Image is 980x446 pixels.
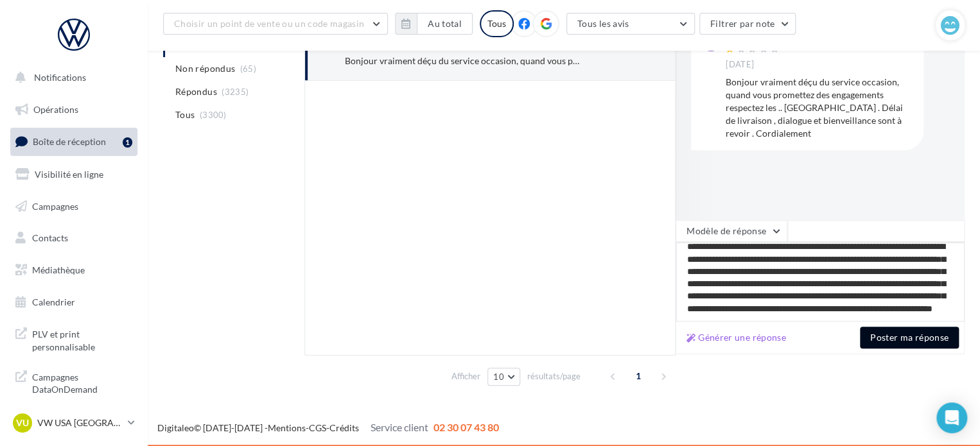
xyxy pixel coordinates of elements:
button: Tous les avis [566,13,695,35]
a: Campagnes [8,193,140,220]
span: VU [16,416,29,429]
span: 02 30 07 43 80 [433,421,499,433]
span: [DATE] [726,59,754,71]
span: Service client [371,421,428,433]
span: © [DATE]-[DATE] - - - [157,422,499,433]
button: Poster ma réponse [860,327,959,348]
a: VU VW USA [GEOGRAPHIC_DATA] [10,411,137,435]
span: Campagnes DataOnDemand [32,368,132,396]
span: Choisir un point de vente ou un code magasin [174,18,364,29]
span: Boîte de réception [33,136,106,147]
a: PLV et print personnalisable [8,320,140,358]
span: 1 [628,366,649,386]
a: CGS [309,422,326,433]
button: Au total [395,13,473,35]
button: Modèle de réponse [676,220,787,242]
a: Contacts [8,225,140,252]
span: Opérations [33,104,78,115]
a: Visibilité en ligne [8,161,140,188]
span: Campagnes [32,200,78,211]
span: Calendrier [32,296,75,307]
a: Crédits [329,422,359,433]
a: Mentions [268,422,306,433]
span: Tous [175,108,195,121]
span: 10 [493,372,504,382]
span: Contacts [32,232,68,243]
a: Opérations [8,96,140,123]
button: Au total [417,13,473,35]
p: VW USA [GEOGRAPHIC_DATA] [37,416,123,429]
span: Tous les avis [577,18,629,29]
span: Non répondus [175,62,235,75]
button: Générer une réponse [681,330,791,345]
div: Tous [480,10,514,37]
span: Répondus [175,85,217,98]
div: 1 [123,137,132,148]
button: 10 [487,368,520,386]
a: Calendrier [8,289,140,316]
div: Open Intercom Messenger [936,402,967,433]
button: Filtrer par note [699,13,796,35]
div: Bonjour vraiment déçu du service occasion, quand vous promettez des engagements respectez les .. ... [345,55,581,67]
a: Digitaleo [157,422,194,433]
button: Notifications [8,64,135,91]
span: (65) [240,64,256,74]
span: (3235) [222,87,249,97]
span: Afficher [451,370,480,382]
span: Médiathèque [32,264,85,275]
a: Boîte de réception1 [8,128,140,155]
span: (3300) [200,110,227,120]
span: résultats/page [527,370,581,382]
div: Bonjour vraiment déçu du service occasion, quand vous promettez des engagements respectez les .. ... [726,76,913,140]
button: Choisir un point de vente ou un code magasin [163,13,388,35]
a: Médiathèque [8,257,140,284]
a: Campagnes DataOnDemand [8,363,140,401]
span: Notifications [34,72,86,83]
span: Visibilité en ligne [35,169,103,180]
span: PLV et print personnalisable [32,325,132,353]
